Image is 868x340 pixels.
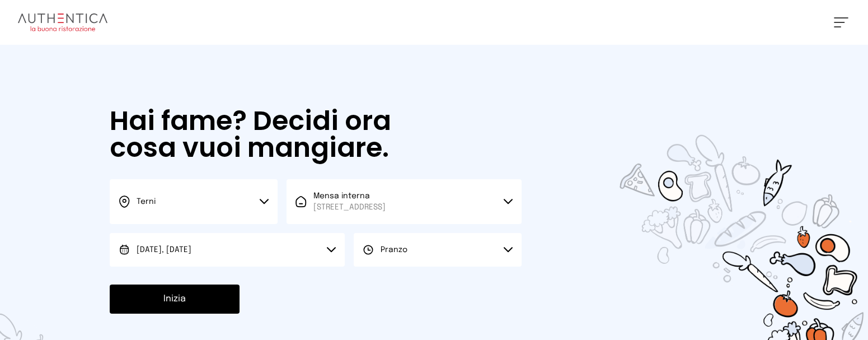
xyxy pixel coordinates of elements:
h1: Hai fame? Decidi ora cosa vuoi mangiare. [110,108,419,161]
button: [DATE], [DATE] [110,233,345,267]
span: [STREET_ADDRESS] [313,202,386,213]
span: Pranzo [381,246,407,254]
button: Inizia [110,285,240,314]
img: logo.8f33a47.png [18,13,107,31]
span: [DATE], [DATE] [137,246,191,254]
button: Mensa interna[STREET_ADDRESS] [287,179,522,224]
button: Terni [110,179,278,224]
span: Terni [137,198,156,206]
span: Mensa interna [313,190,386,213]
button: Pranzo [354,233,522,267]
